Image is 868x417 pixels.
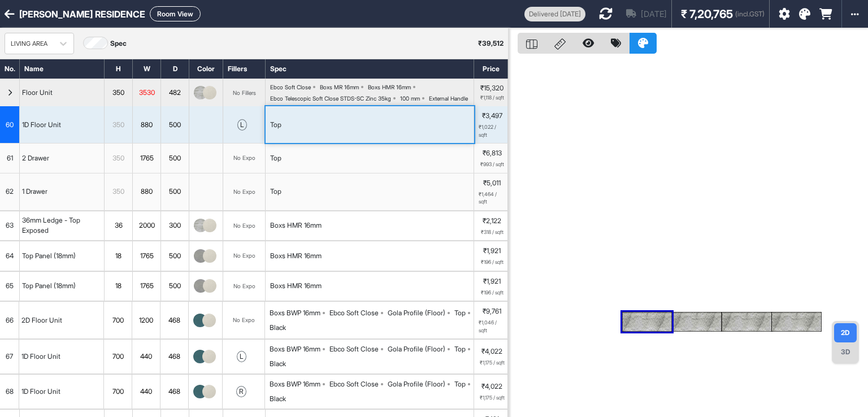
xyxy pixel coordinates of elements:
div: Black [270,394,286,404]
div: 700 [104,384,132,399]
div: Boxs HMR 16mm [270,281,322,291]
div: No Expo [233,221,255,230]
p: ₹6,813 [483,148,502,158]
div: Black [270,323,286,333]
img: thumb_2619-SF-MF.jpg [202,314,216,327]
div: 1D Floor Unit [19,349,63,364]
span: [DATE] [641,8,667,20]
div: Gola Profile (Floor) [388,344,445,354]
div: 440 [132,349,160,364]
p: ₹9,761 [483,306,501,316]
img: thumb_2619-SF-MF.jpg [202,385,216,398]
div: 36 [105,218,132,233]
img: thumb_CEnturyyyyyy(2).png [194,219,207,232]
div: Gola Profile (Floor) [388,379,445,389]
div: 2000 [133,218,160,233]
span: ₹318 / sqft [481,228,504,236]
img: thumb_84898_mt(2).jpg [194,249,207,263]
p: ₹5,011 [483,178,501,188]
div: No Expo [233,154,255,162]
div: 440 [132,384,160,399]
div: Fillers [223,59,266,79]
p: ₹15,320 [480,84,504,92]
div: Top [454,308,466,318]
div: 500 [161,249,189,263]
label: Spec [110,38,127,49]
div: Boxs BWP 16mm [270,344,320,354]
span: ₹1,118 / sqft [480,95,504,101]
div: 350 [105,118,132,132]
div: Top Panel (18mm) [20,249,78,263]
span: 67 [6,351,13,362]
div: No Expo [233,188,255,196]
div: 350 [105,151,132,166]
div: 1 Drawer [20,184,50,199]
div: 700 [104,349,132,364]
span: 68 [6,386,14,397]
img: thumb_2619-SF-MF.jpg [203,249,216,263]
p: ₹4,022 [481,381,502,392]
div: Top Panel (18mm) [20,279,78,293]
div: 500 [161,151,189,166]
i: Order [819,8,832,20]
div: 500 [161,279,189,293]
div: 880 [133,118,160,132]
div: Black [270,359,286,369]
p: ₹3,497 [482,111,502,121]
span: 62 [6,186,14,197]
div: Ebco Telescopic Soft Close STDS-SC Zinc 35kg [270,95,391,102]
div: No Expo [233,282,255,290]
span: (incl.GST) [735,9,765,19]
div: Boxs MR 16mm [320,84,359,90]
div: Top [454,379,466,389]
div: Delivered [DATE] [524,7,585,21]
div: 1765 [133,279,160,293]
div: 1D Floor Unit [20,118,63,132]
div: 36mm Ledge - Top Exposed [20,213,104,238]
div: Ebco Soft Close [329,344,379,354]
div: 482 [161,86,189,99]
div: 350 [105,184,132,199]
div: Gola Profile (Floor) [388,308,445,318]
div: 500 [161,184,189,199]
div: 18 [105,279,132,293]
div: 300 [161,218,189,233]
div: Ebco Soft Close [270,84,311,90]
img: thumb_2619-SF-MF.jpg [202,350,216,363]
div: 1765 [133,249,160,263]
div: r [236,386,246,397]
div: Top [270,120,281,130]
span: ₹1,175 / sqft [480,359,505,367]
img: thumb_2619-SF-MF.jpg [203,219,216,232]
p: ₹1,921 [483,276,501,286]
div: Name [20,59,105,79]
div: LIVING AREA [11,39,47,49]
div: 500 [161,118,189,132]
div: No Expo [233,316,255,324]
div: 350 [105,86,132,99]
img: thumb_2619-SF-MF.jpg [203,86,216,99]
img: thumb_2619-SF-MF.jpg [203,279,216,293]
div: 2D [834,323,857,342]
div: 468 [160,313,188,328]
div: Price [474,59,508,79]
div: 468 [160,349,188,364]
div: Ebco Soft Close [329,308,379,318]
div: Ebco Soft Close [329,379,379,389]
div: 1D Floor Unit [19,384,63,399]
img: thumb_84898_mt(2).jpg [194,279,207,293]
div: Top [454,344,466,354]
div: [PERSON_NAME] RESIDENCE [19,7,145,21]
div: No Expo [233,251,255,260]
div: 1765 [133,151,160,166]
img: thumb_ds.jpg [193,314,207,327]
div: 3D [834,342,857,362]
p: ₹4,022 [481,346,502,357]
div: Top [270,186,281,197]
span: 60 [6,120,14,130]
span: 63 [6,220,14,231]
span: 65 [6,281,14,291]
div: Spec [266,59,474,79]
div: Boxs BWP 16mm [270,308,320,318]
p: ₹2,122 [483,216,501,226]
